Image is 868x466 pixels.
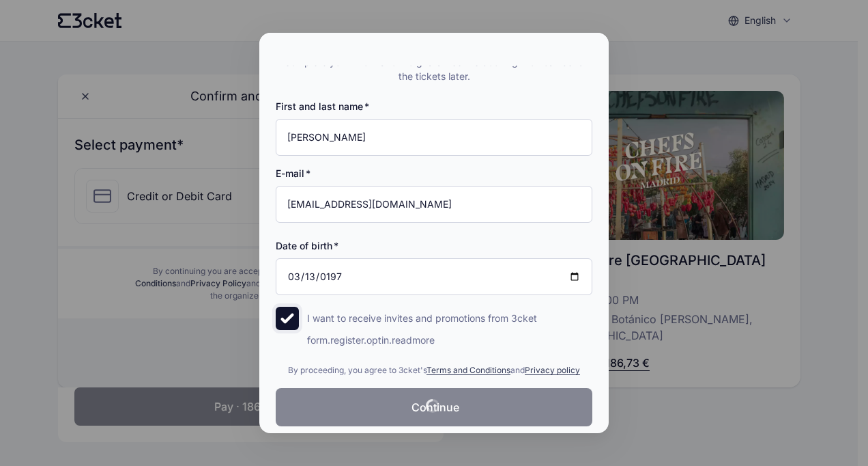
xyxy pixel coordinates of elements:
[307,312,537,325] p: I want to receive invites and promotions from 3cket
[276,364,592,377] div: By proceeding, you agree to 3cket's and
[276,239,338,253] label: Date of birth
[276,186,592,223] input: E-mail
[276,119,592,156] input: First and last name
[276,167,310,180] label: E-mail
[411,399,459,415] span: Continue
[276,100,369,113] label: First and last name
[426,365,510,375] a: Terms and Conditions
[276,55,592,83] div: Complete your information to guarantee the booking. You can send the tickets later.
[276,258,592,295] input: Date of birth
[276,388,592,426] button: Continue
[307,325,537,347] p: form.register.optin.readmore
[525,365,580,375] a: Privacy policy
